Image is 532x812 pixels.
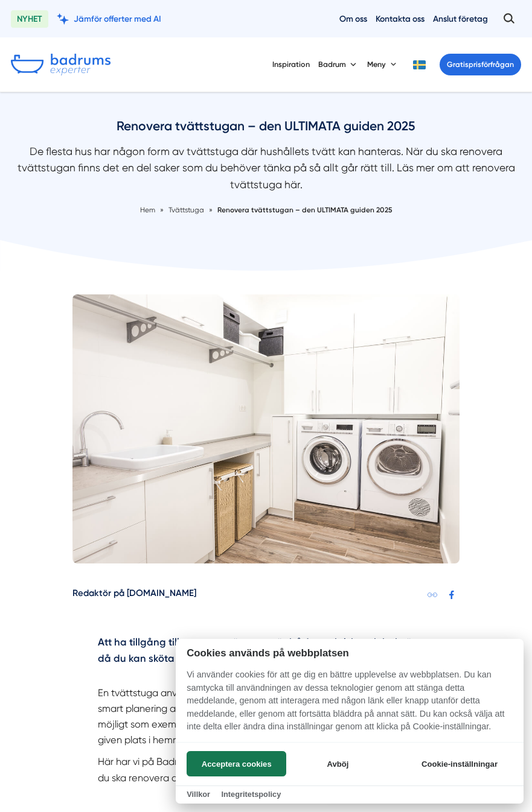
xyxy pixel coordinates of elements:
[221,790,281,799] a: Integritetspolicy
[406,751,512,776] button: Cookie-inställningar
[176,668,524,742] p: Vi använder cookies för att ge dig en bättre upplevelse av webbplatsen. Du kan samtycka till anvä...
[176,647,524,659] h2: Cookies används på webbplatsen
[187,751,286,776] button: Acceptera cookies
[187,790,210,799] a: Villkor
[290,751,386,776] button: Avböj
